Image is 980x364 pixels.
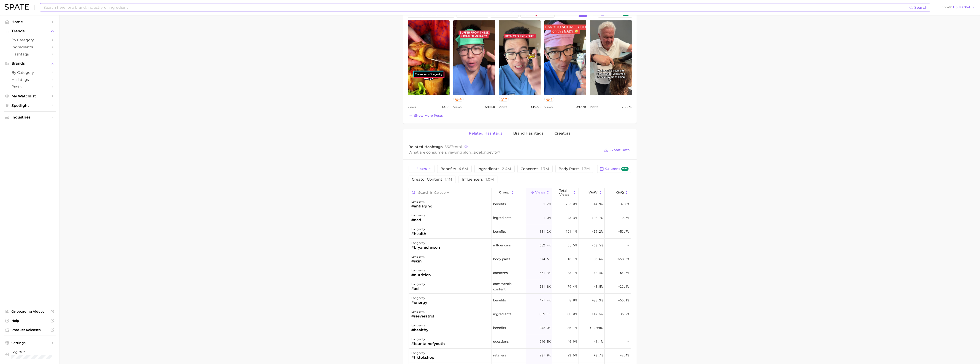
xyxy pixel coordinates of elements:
[552,188,578,197] button: Total Views
[493,339,509,344] span: questions
[11,309,48,314] span: Onboarding Videos
[493,270,508,276] span: concerns
[4,83,56,90] a: Posts
[409,197,631,211] button: longevity#antiagingbenefits1.2m205.0m-44.9%-37.3%
[409,165,434,173] button: Filters
[412,341,445,347] div: #fountainofyouth
[409,266,631,280] button: longevity#nutritionconcerns551.3k83.1m-42.4%-56.5%
[567,311,577,317] span: 30.0m
[4,28,56,35] button: Trends
[559,189,571,196] span: Total Views
[11,103,48,108] span: Spotlight
[11,85,48,89] span: Posts
[412,268,431,273] div: longevity
[412,336,445,342] div: longevity
[412,350,434,356] div: longevity
[4,102,56,109] a: Spotlight
[445,177,452,182] span: 1.1m
[11,52,48,56] span: Hashtags
[540,353,551,358] span: 237.9k
[567,284,577,289] span: 79.4m
[540,284,551,289] span: 511.8k
[627,325,629,331] span: -
[453,104,461,110] span: Views
[4,18,56,25] a: Home
[627,339,629,344] span: -
[526,188,552,197] button: Views
[412,178,452,181] span: creator content
[605,188,631,197] button: QoQ
[493,353,506,358] span: retailers
[627,243,629,248] span: -
[567,215,577,221] span: 73.3m
[4,93,56,100] a: My Watchlist
[567,325,577,331] span: 36.7m
[541,167,549,171] span: 1.7m
[485,104,495,110] span: 580.5k
[409,188,491,197] input: Search in category
[592,243,603,248] span: -63.5%
[4,51,56,58] a: Hashtags
[592,270,603,276] span: -42.4%
[618,201,629,207] span: -37.3%
[412,314,434,319] div: #resveratrol
[409,211,631,225] button: longevity#nadingredients1.0m73.3m+97.7%+10.5%
[412,300,427,305] div: #energy
[555,131,571,135] span: Creators
[567,243,577,248] span: 65.5m
[499,104,507,110] span: Views
[953,6,970,8] span: US Market
[567,339,577,344] span: 40.9m
[11,20,48,24] span: Home
[618,311,629,317] span: +35.9%
[940,4,977,10] button: ShowUS Market
[594,353,603,358] span: +3.7%
[592,215,603,221] span: +97.7%
[622,104,632,110] span: 298.7k
[4,317,56,324] a: Help
[409,307,631,321] button: longevity#resveratrolingredients309.1k30.0m+47.5%+35.9%
[502,167,511,171] span: 2.4m
[412,245,440,250] div: #bryanjohnson
[4,60,56,67] button: Brands
[4,114,56,121] button: Industries
[567,353,577,358] span: 23.6m
[493,201,506,207] span: benefits
[412,199,433,204] div: longevity
[412,309,434,314] div: longevity
[11,94,48,98] span: My Watchlist
[4,349,56,361] a: Log out. Currently logged in with e-mail hslocum@essentialingredients.com.
[540,270,551,276] span: 551.3k
[11,38,48,42] span: by Category
[493,325,506,331] span: benefits
[409,321,631,335] button: longevity#healthybenefits245.0k36.7m>1,000%-
[409,149,601,155] div: What are consumers viewing alongside ?
[412,226,426,232] div: longevity
[582,167,590,171] span: 1.3m
[412,240,440,246] div: longevity
[621,167,629,171] span: new
[513,131,544,135] span: Brand Hashtags
[412,272,431,278] div: #nutrition
[462,178,494,181] span: influencers
[603,147,631,153] button: Export Data
[493,229,506,234] span: benefits
[543,201,551,207] span: 1.2m
[409,252,631,266] button: longevity#skinbody parts574.5k16.1m+185.6%+568.5%
[445,145,453,149] span: 5663
[540,339,551,344] span: 240.5k
[11,350,69,354] span: Log Out
[567,256,577,262] span: 16.1m
[540,256,551,262] span: 574.5k
[412,295,427,301] div: longevity
[409,225,631,239] button: longevity#healthbenefits831.2k191.1m-56.2%-52.7%
[493,281,524,292] span: commercial content
[417,167,427,171] span: Filters
[618,229,629,234] span: -52.7%
[531,104,541,110] span: 419.5k
[4,326,56,333] a: Product Releases
[412,213,425,218] div: longevity
[466,12,485,16] span: Positive
[409,239,631,252] button: longevity#bryanjohnsoninfluencers602.4k65.5m-63.5%-
[4,339,56,346] a: Settings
